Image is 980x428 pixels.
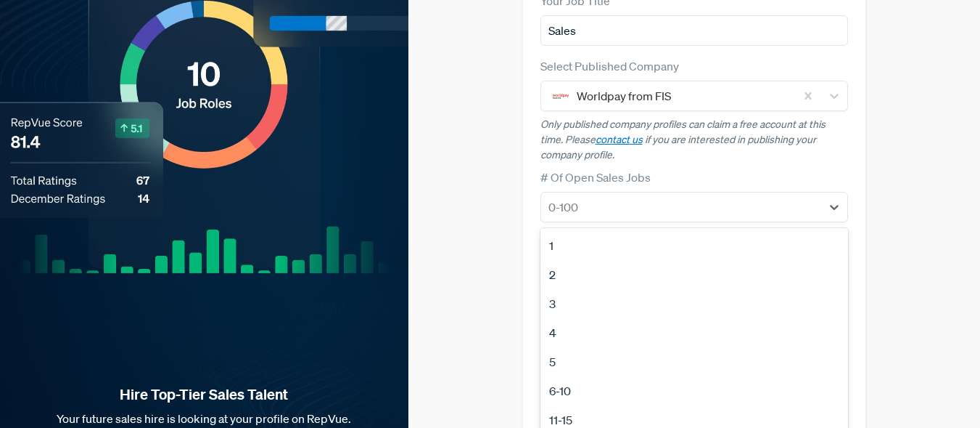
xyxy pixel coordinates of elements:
div: 6-10 [540,376,849,405]
label: # Of Open Sales Jobs [540,169,651,186]
div: 5 [540,347,849,376]
div: 3 [540,289,849,318]
strong: Hire Top-Tier Sales Talent [23,385,385,404]
a: contact us [596,133,643,146]
p: Only published company profiles can claim a free account at this time. Please if you are interest... [540,117,849,163]
div: 2 [540,260,849,289]
label: Select Published Company [540,57,679,75]
input: Title [540,15,849,46]
img: Worldpay from FIS [552,87,569,105]
div: 4 [540,318,849,347]
div: 1 [540,231,849,260]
